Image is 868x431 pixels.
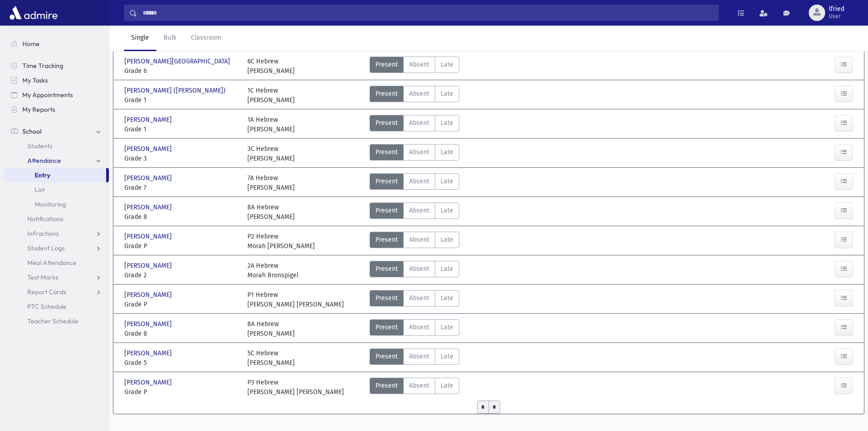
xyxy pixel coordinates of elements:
span: [PERSON_NAME] ([PERSON_NAME]) [124,86,227,95]
span: Grade 6 [124,66,238,76]
span: User [829,13,844,20]
div: P1 Hebrew [PERSON_NAME] [PERSON_NAME] [247,290,344,309]
span: Students [27,142,52,150]
span: Present [375,352,398,361]
span: [PERSON_NAME] [124,144,174,154]
span: Grade 1 [124,95,238,105]
span: Report Cards [27,288,66,296]
a: Classroom [184,26,229,51]
div: AttTypes [370,378,459,397]
span: Home [22,40,40,48]
span: Grade 8 [124,212,238,222]
span: Absent [409,235,429,244]
span: [PERSON_NAME] [124,261,174,270]
div: AttTypes [370,144,459,163]
span: Student Logs [27,244,65,252]
div: AttTypes [370,261,459,280]
span: Late [441,264,453,274]
span: Late [441,89,453,99]
span: Present [375,206,398,215]
span: Late [441,177,453,186]
span: Grade 2 [124,270,238,280]
span: Absent [409,177,429,186]
a: PTC Schedule [4,299,109,314]
div: AttTypes [370,115,459,134]
span: Late [441,293,453,303]
a: My Tasks [4,73,109,88]
span: Grade 1 [124,125,238,134]
a: Student Logs [4,241,109,255]
span: List [35,186,45,194]
a: My Reports [4,102,109,117]
span: Late [441,235,453,244]
div: 2A Hebrew Morah Bronspigel [247,261,298,280]
span: Late [441,60,453,69]
div: 5C Hebrew [PERSON_NAME] [247,348,295,368]
span: Grade 5 [124,358,238,368]
div: 3C Hebrew [PERSON_NAME] [247,144,295,163]
span: [PERSON_NAME] [124,232,174,241]
span: Present [375,60,398,69]
span: Late [441,206,453,215]
a: Bulk [156,26,184,51]
span: lfried [829,5,844,13]
span: Meal Attendance [27,259,77,267]
a: Time Tracking [4,58,109,73]
span: Grade 3 [124,154,238,163]
span: Late [441,147,453,157]
span: Present [375,322,398,332]
input: Search [137,5,719,21]
span: Late [441,381,453,390]
span: [PERSON_NAME] [124,378,174,387]
a: Notifications [4,212,109,226]
span: Absent [409,381,429,390]
span: Late [441,322,453,332]
span: Absent [409,147,429,157]
div: AttTypes [370,57,459,76]
a: Meal Attendance [4,255,109,270]
div: AttTypes [370,203,459,222]
span: Grade P [124,387,238,397]
span: Absent [409,89,429,99]
span: My Appointments [22,91,73,99]
div: 8A Hebrew [PERSON_NAME] [247,203,295,222]
span: Absent [409,293,429,303]
div: AttTypes [370,86,459,105]
span: Present [375,264,398,274]
span: My Reports [22,105,55,114]
span: [PERSON_NAME] [124,319,174,329]
span: [PERSON_NAME] [124,115,174,125]
span: Absent [409,322,429,332]
a: List [4,182,109,197]
span: [PERSON_NAME] [124,203,174,212]
a: Entry [4,168,106,182]
a: School [4,124,109,139]
span: Grade 8 [124,329,238,338]
span: Present [375,381,398,390]
span: Grade P [124,300,238,309]
div: P3 Hebrew [PERSON_NAME] [PERSON_NAME] [247,378,344,397]
span: Grade P [124,241,238,251]
span: Late [441,118,453,128]
div: AttTypes [370,290,459,309]
span: Absent [409,352,429,361]
a: Single [124,26,156,51]
span: Absent [409,206,429,215]
span: Present [375,177,398,186]
span: Absent [409,264,429,274]
span: Teacher Schedule [27,317,78,325]
div: 6C Hebrew [PERSON_NAME] [247,57,295,76]
a: Students [4,139,109,153]
span: Time Tracking [22,62,63,70]
a: Attendance [4,153,109,168]
div: AttTypes [370,319,459,338]
span: Infractions [27,229,59,238]
span: Present [375,89,398,99]
span: School [22,127,41,135]
div: AttTypes [370,173,459,192]
div: AttTypes [370,348,459,368]
a: Teacher Schedule [4,314,109,328]
a: Infractions [4,226,109,241]
span: Absent [409,60,429,69]
span: [PERSON_NAME][GEOGRAPHIC_DATA] [124,57,232,66]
